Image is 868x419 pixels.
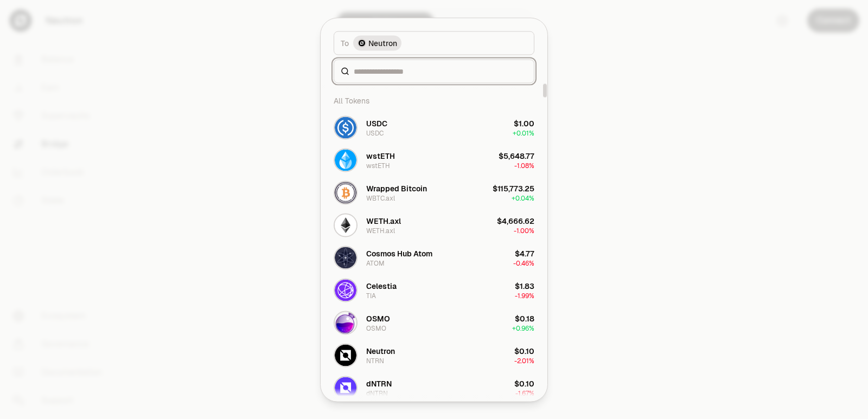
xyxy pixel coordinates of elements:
[327,306,541,339] button: OSMO LogoOSMOOSMO$0.18+0.96%
[515,280,534,291] div: $1.83
[512,324,534,332] span: + 0.96%
[335,117,356,138] img: USDC Logo
[327,89,541,111] div: All Tokens
[366,389,388,397] div: dNTRN
[366,183,427,194] div: Wrapped Bitcoin
[514,345,534,356] div: $0.10
[366,324,386,332] div: OSMO
[366,150,395,161] div: wstETH
[366,291,376,300] div: TIA
[366,345,395,356] div: Neutron
[327,339,541,371] button: NTRN LogoNeutronNTRN$0.10-2.01%
[514,378,534,389] div: $0.10
[366,356,384,365] div: NTRN
[366,161,390,170] div: wstETH
[515,291,534,300] span: -1.99%
[334,31,534,55] button: ToNeutron LogoNeutron
[327,176,541,209] button: WBTC.axl LogoWrapped BitcoinWBTC.axl$115,773.25+0.04%
[515,313,534,324] div: $0.18
[335,247,356,268] img: ATOM Logo
[366,215,401,226] div: WETH.axl
[514,356,534,365] span: -2.01%
[359,40,365,46] img: Neutron Logo
[366,226,395,235] div: WETH.axl
[515,248,534,259] div: $4.77
[366,128,384,137] div: USDC
[335,214,356,236] img: WETH.axl Logo
[512,194,534,202] span: + 0.04%
[515,389,534,397] span: -1.67%
[335,149,356,171] img: wstETH Logo
[368,37,397,48] span: Neutron
[366,313,390,324] div: OSMO
[513,128,534,137] span: + 0.01%
[366,118,387,128] div: USDC
[366,248,432,259] div: Cosmos Hub Atom
[366,194,395,202] div: WBTC.axl
[327,371,541,404] button: dNTRN LogodNTRNdNTRN$0.10-1.67%
[327,241,541,274] button: ATOM LogoCosmos Hub AtomATOM$4.77-0.46%
[514,226,534,235] span: -1.00%
[327,144,541,176] button: wstETH LogowstETHwstETH$5,648.77-1.08%
[327,274,541,306] button: TIA LogoCelestiaTIA$1.83-1.99%
[366,259,385,267] div: ATOM
[513,259,534,267] span: -0.46%
[327,111,541,144] button: USDC LogoUSDCUSDC$1.00+0.01%
[335,312,356,333] img: OSMO Logo
[514,161,534,170] span: -1.08%
[341,37,349,48] span: To
[335,344,356,366] img: NTRN Logo
[366,280,397,291] div: Celestia
[335,279,356,301] img: TIA Logo
[493,183,534,194] div: $115,773.25
[499,150,534,161] div: $5,648.77
[335,377,356,398] img: dNTRN Logo
[514,118,534,128] div: $1.00
[335,182,356,203] img: WBTC.axl Logo
[497,215,534,226] div: $4,666.62
[327,209,541,241] button: WETH.axl LogoWETH.axlWETH.axl$4,666.62-1.00%
[366,378,392,389] div: dNTRN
